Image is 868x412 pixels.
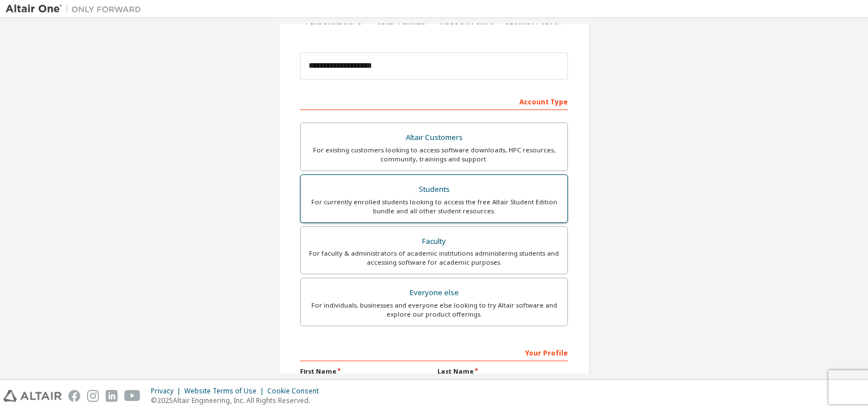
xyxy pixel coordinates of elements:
[307,301,561,319] div: For individuals, businesses and everyone else looking to try Altair software and explore our prod...
[151,396,325,405] p: © 2025 Altair Engineering, Inc. All Rights Reserved.
[3,390,62,402] img: altair_logo.svg
[307,182,561,198] div: Students
[124,390,141,402] img: youtube.svg
[87,390,99,402] img: instagram.svg
[307,130,561,146] div: Altair Customers
[6,3,147,15] img: Altair One
[300,367,431,376] label: First Name
[68,390,80,402] img: facebook.svg
[300,92,568,110] div: Account Type
[307,249,561,267] div: For faculty & administrators of academic institutions administering students and accessing softwa...
[106,390,118,402] img: linkedin.svg
[307,146,561,164] div: For existing customers looking to access software downloads, HPC resources, community, trainings ...
[267,387,325,396] div: Cookie Consent
[151,387,184,396] div: Privacy
[307,234,561,249] div: Faculty
[437,367,568,376] label: Last Name
[307,198,561,216] div: For currently enrolled students looking to access the free Altair Student Edition bundle and all ...
[184,387,267,396] div: Website Terms of Use
[300,343,568,361] div: Your Profile
[307,285,561,301] div: Everyone else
